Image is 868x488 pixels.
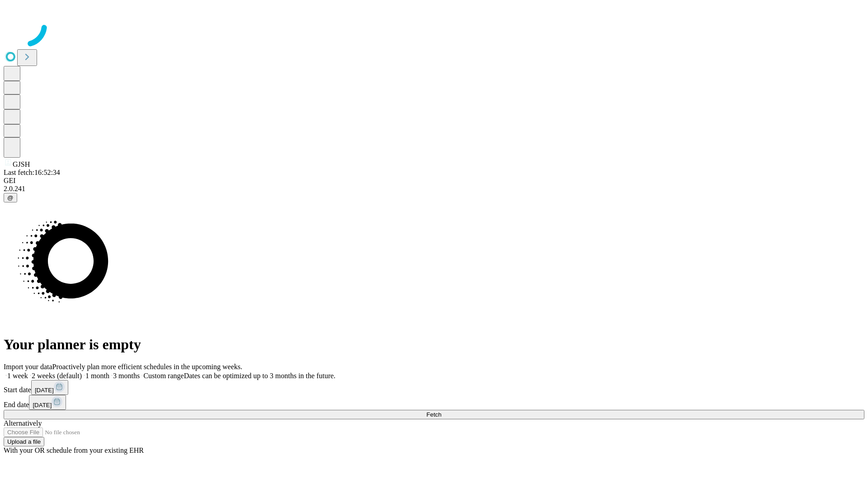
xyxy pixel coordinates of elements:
[4,193,17,202] button: @
[4,410,864,419] button: Fetch
[4,419,42,427] span: Alternatively
[33,402,52,408] span: [DATE]
[113,372,140,380] span: 3 months
[4,363,52,371] span: Import your data
[7,372,28,380] span: 1 week
[29,395,66,410] button: [DATE]
[4,169,60,176] span: Last fetch: 16:52:34
[7,194,14,201] span: @
[426,411,441,418] span: Fetch
[4,446,144,454] span: With your OR schedule from your existing EHR
[35,387,54,394] span: [DATE]
[4,395,864,410] div: End date
[184,372,335,380] span: Dates can be optimized up to 3 months in the future.
[52,363,242,371] span: Proactively plan more efficient schedules in the upcoming weeks.
[4,336,864,353] h1: Your planner is empty
[31,380,68,395] button: [DATE]
[32,372,82,380] span: 2 weeks (default)
[4,185,864,193] div: 2.0.241
[143,372,184,380] span: Custom range
[4,380,864,395] div: Start date
[4,177,864,185] div: GEI
[85,372,109,380] span: 1 month
[4,437,44,446] button: Upload a file
[13,160,30,168] span: GJSH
